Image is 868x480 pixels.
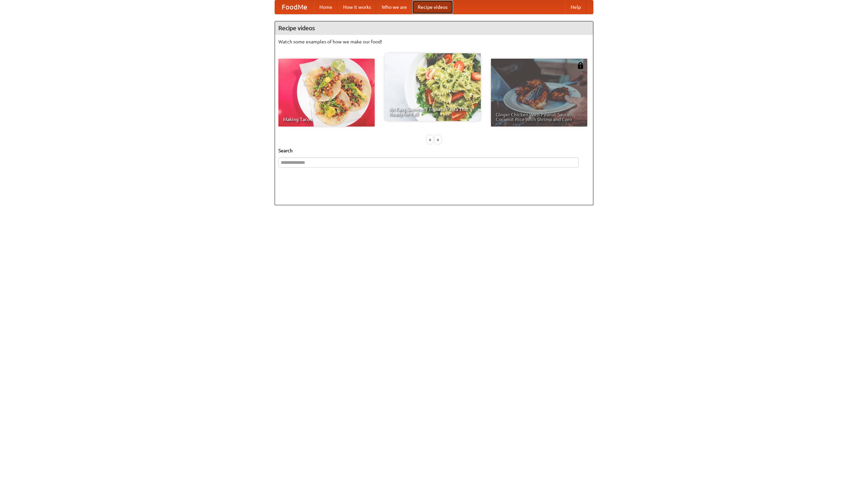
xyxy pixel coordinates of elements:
a: Recipe videos [412,0,453,14]
h4: Recipe videos [275,21,593,35]
div: « [427,135,433,144]
div: » [435,135,441,144]
img: 483408.png [577,62,584,69]
a: Help [565,0,586,14]
a: FoodMe [275,0,314,14]
a: Who we are [376,0,412,14]
a: An Easy, Summery Tomato Pasta That's Ready for Fall [384,53,481,121]
p: Watch some examples of how we make our food! [278,38,590,45]
span: Making Tacos [283,117,370,122]
h5: Search [278,147,590,154]
span: An Easy, Summery Tomato Pasta That's Ready for Fall [389,107,476,116]
a: Making Tacos [278,59,375,127]
a: Home [314,0,338,14]
a: How it works [338,0,376,14]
